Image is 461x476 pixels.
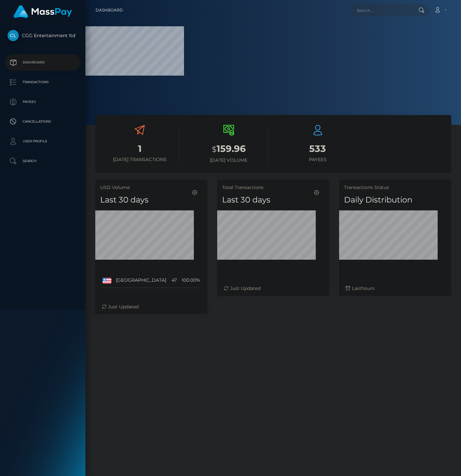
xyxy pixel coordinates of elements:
[8,30,19,41] img: CGG Entertainment ltd
[96,3,123,17] a: Dashboard
[5,94,81,110] a: Payees
[344,194,446,206] h4: Daily Distribution
[224,285,323,292] div: Just Updated
[100,184,202,191] h5: USD Volume
[222,194,324,206] h4: Last 30 days
[5,54,81,71] a: Dashboard
[5,153,81,169] a: Search
[212,145,217,154] small: $
[179,273,202,288] td: 100.00%
[5,133,81,150] a: User Profile
[8,97,78,107] p: Payees
[5,33,81,38] span: CGG Entertainment ltd
[278,142,357,155] h3: 533
[346,285,445,292] div: Last hours
[344,184,446,191] h5: Transactions Status
[103,278,111,284] img: US.png
[100,157,179,162] h6: [DATE] Transactions
[169,273,179,288] td: 47
[100,194,202,206] h4: Last 30 days
[5,113,81,130] a: Cancellations
[8,156,78,166] p: Search
[189,157,268,163] h6: [DATE] Volume
[189,142,268,156] h3: 159.96
[351,4,412,16] input: Search...
[278,157,357,162] h6: Payees
[13,5,72,18] img: MassPay Logo
[100,142,179,155] h3: 1
[8,77,78,87] p: Transactions
[102,303,201,310] div: Just Updated
[114,273,169,288] td: [GEOGRAPHIC_DATA]
[8,58,78,67] p: Dashboard
[5,74,81,90] a: Transactions
[8,117,78,127] p: Cancellations
[222,184,324,191] h5: Total Transactions
[8,136,78,146] p: User Profile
